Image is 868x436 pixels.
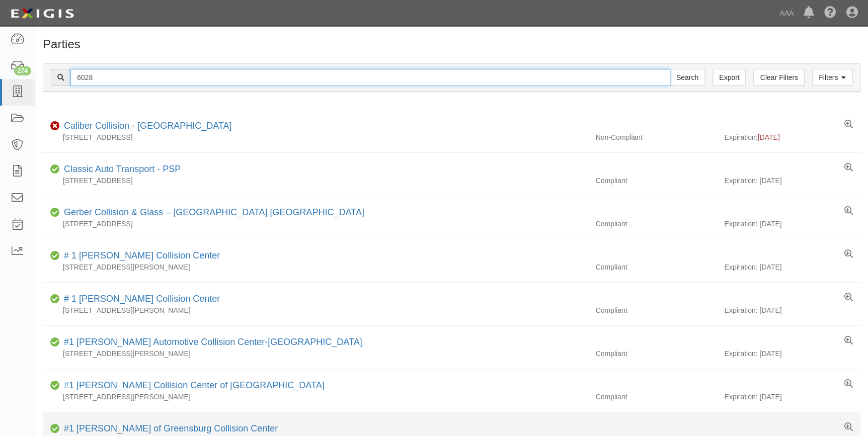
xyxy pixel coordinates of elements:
a: View results summary [844,379,853,389]
div: Non-Compliant [588,132,724,142]
div: Expiration: [DATE] [724,219,860,229]
span: [DATE] [757,133,779,141]
div: Expiration: [DATE] [724,176,860,186]
div: Compliant [588,348,724,359]
div: Expiration: [DATE] [724,262,860,272]
a: Classic Auto Transport - PSP [64,164,181,174]
a: View results summary [844,206,853,216]
div: Expiration: [DATE] [724,305,860,315]
a: #1 [PERSON_NAME] of Greensburg Collision Center [64,423,278,433]
i: Compliant [50,425,60,432]
div: Expiration: [DATE] [724,348,860,359]
div: # 1 Cochran Collision Center [60,293,220,306]
div: Gerber Collision & Glass – Houston Brighton [60,206,364,219]
a: View results summary [844,293,853,303]
div: [STREET_ADDRESS] [43,219,588,229]
div: [STREET_ADDRESS] [43,176,588,186]
div: Caliber Collision - Gainesville [60,120,231,133]
a: View results summary [844,422,853,432]
div: #1 Cochran Collision Center of Greensburg [60,379,325,392]
a: Gerber Collision & Glass – [GEOGRAPHIC_DATA] [GEOGRAPHIC_DATA] [64,207,364,217]
div: Expiration: [724,132,860,142]
a: Export [713,69,746,86]
div: Compliant [588,305,724,315]
a: Caliber Collision - [GEOGRAPHIC_DATA] [64,121,231,131]
div: Compliant [588,219,724,229]
div: [STREET_ADDRESS][PERSON_NAME] [43,392,588,402]
a: #1 [PERSON_NAME] Automotive Collision Center-[GEOGRAPHIC_DATA] [64,337,362,347]
h1: Parties [43,38,860,51]
div: Compliant [588,176,724,186]
i: Help Center - Complianz [824,7,836,19]
div: #1 Cochran Automotive Collision Center-Monroeville [60,336,362,349]
a: Filters [812,69,852,86]
i: Compliant [50,382,60,389]
a: View results summary [844,163,853,173]
div: [STREET_ADDRESS][PERSON_NAME] [43,348,588,359]
a: View results summary [844,336,853,346]
a: #1 [PERSON_NAME] Collision Center of [GEOGRAPHIC_DATA] [64,380,325,390]
i: Compliant [50,166,60,173]
i: Compliant [50,252,60,259]
div: [STREET_ADDRESS][PERSON_NAME] [43,305,588,315]
div: Compliant [588,262,724,272]
a: # 1 [PERSON_NAME] Collision Center [64,294,220,304]
a: # 1 [PERSON_NAME] Collision Center [64,250,220,260]
div: #1 Cochran of Greensburg Collision Center [60,422,278,435]
a: View results summary [844,120,853,130]
i: Compliant [50,339,60,346]
div: [STREET_ADDRESS][PERSON_NAME] [43,262,588,272]
input: Search [70,69,670,86]
i: Compliant [50,209,60,216]
i: Non-Compliant [50,123,60,130]
input: Search [670,69,705,86]
div: [STREET_ADDRESS] [43,132,588,142]
div: Compliant [588,392,724,402]
div: Expiration: [DATE] [724,392,860,402]
a: AAA [774,3,799,23]
div: Classic Auto Transport - PSP [60,163,181,176]
img: logo-5460c22ac91f19d4615b14bd174203de0afe785f0fc80cf4dbbc73dc1793850b.png [8,5,77,23]
a: View results summary [844,249,853,259]
i: Compliant [50,296,60,303]
div: 274 [14,66,31,75]
a: Clear Filters [753,69,804,86]
div: # 1 Cochran Collision Center [60,249,220,263]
